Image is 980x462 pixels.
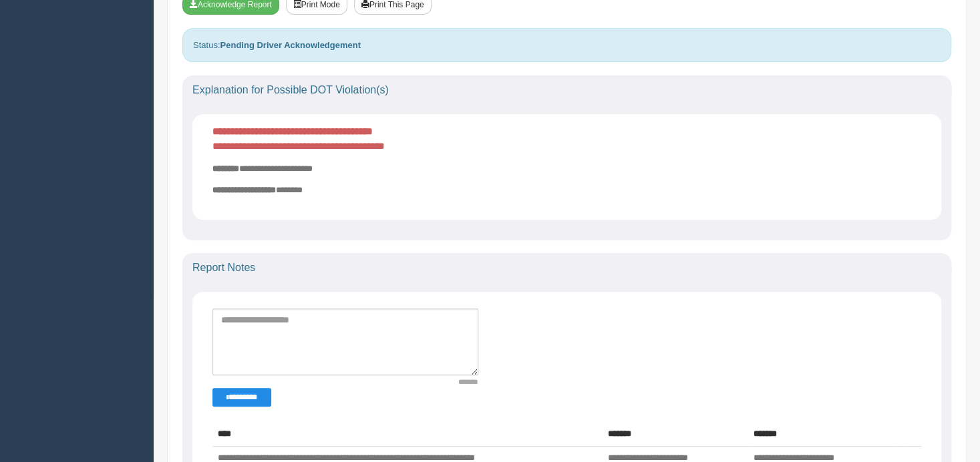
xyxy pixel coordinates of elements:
[182,28,951,62] div: Status:
[182,253,951,282] div: Report Notes
[182,75,951,105] div: Explanation for Possible DOT Violation(s)
[212,388,271,407] button: Change Filter Options
[220,40,360,50] strong: Pending Driver Acknowledgement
